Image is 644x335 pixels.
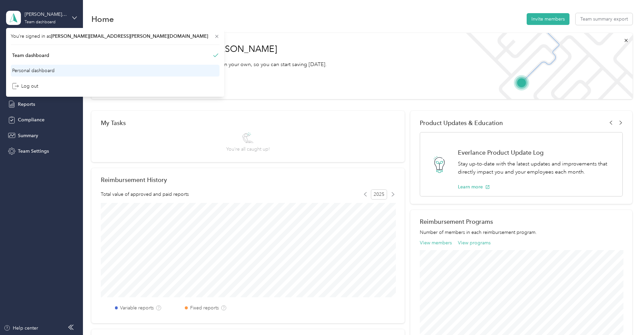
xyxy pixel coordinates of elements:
[101,191,189,198] span: Total value of approved and paid reports
[18,116,45,123] span: Compliance
[420,218,623,225] h2: Reimbursement Programs
[4,325,38,332] button: Help center
[458,183,490,190] button: Learn more
[120,304,154,311] label: Variable reports
[18,132,38,139] span: Summary
[51,33,208,39] span: [PERSON_NAME][EMAIL_ADDRESS][PERSON_NAME][DOMAIN_NAME]
[459,33,632,99] img: Welcome to everlance
[101,176,167,183] h2: Reimbursement History
[25,11,67,18] div: [PERSON_NAME][EMAIL_ADDRESS][PERSON_NAME][DOMAIN_NAME]
[458,239,491,246] button: View programs
[18,101,35,108] span: Reports
[420,229,623,236] p: Number of members in each reimbursement program.
[25,20,56,24] div: Team dashboard
[576,13,633,25] button: Team summary export
[101,119,395,126] div: My Tasks
[12,67,55,74] div: Personal dashboard
[18,148,49,155] span: Team Settings
[190,304,219,311] label: Fixed reports
[371,189,387,200] span: 2025
[12,52,49,59] div: Team dashboard
[606,297,644,335] iframe: Everlance-gr Chat Button Frame
[458,160,615,176] p: Stay up-to-date with the latest updates and improvements that directly impact you and your employ...
[226,146,270,153] span: You’re all caught up!
[12,83,38,90] div: Log out
[527,13,569,25] button: Invite members
[91,16,114,23] h1: Home
[420,119,503,126] span: Product Updates & Education
[420,239,452,246] button: View members
[458,149,615,156] h1: Everlance Product Update Log
[11,33,219,40] span: You’re signed in as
